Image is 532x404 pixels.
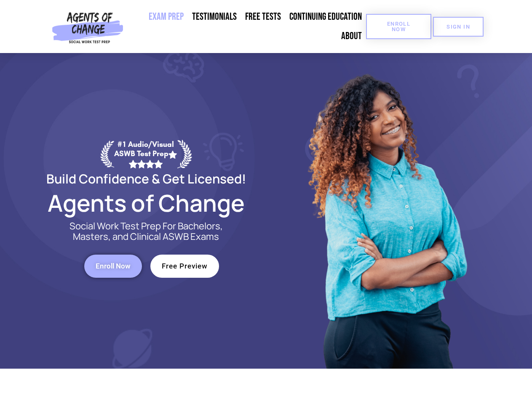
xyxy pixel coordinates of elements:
span: Free Preview [162,263,208,270]
a: Continuing Education [285,7,366,27]
a: Enroll Now [84,255,142,278]
h2: Build Confidence & Get Licensed! [26,173,266,185]
span: Enroll Now [380,21,418,32]
nav: Menu [127,7,366,46]
a: Exam Prep [144,7,188,27]
h2: Agents of Change [26,193,266,213]
a: Enroll Now [366,14,431,39]
a: Free Preview [150,255,219,278]
a: Testimonials [188,7,241,27]
a: SIGN IN [433,17,484,37]
img: Website Image 1 (1) [302,53,471,369]
a: Free Tests [241,7,285,27]
a: About [337,27,366,46]
p: Social Work Test Prep For Bachelors, Masters, and Clinical ASWB Exams [60,221,233,242]
div: #1 Audio/Visual ASWB Test Prep [114,140,177,168]
span: SIGN IN [446,24,470,29]
span: Enroll Now [96,263,131,270]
